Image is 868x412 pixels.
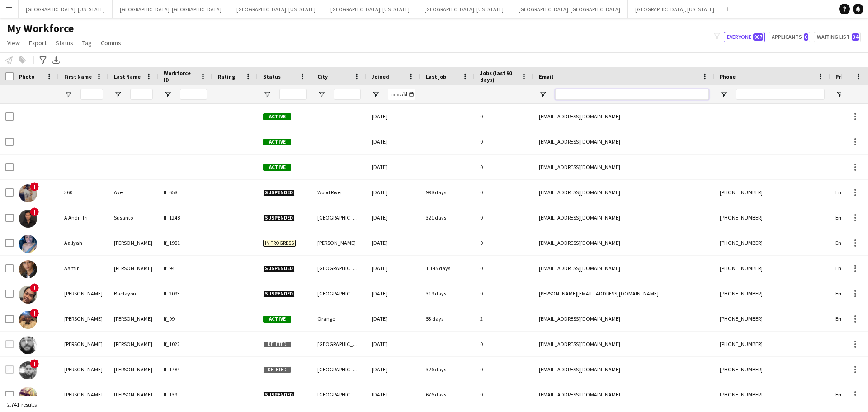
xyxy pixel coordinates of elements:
input: Workforce ID Filter Input [180,89,207,100]
div: [EMAIL_ADDRESS][DOMAIN_NAME] [533,382,714,407]
span: ! [30,283,39,292]
div: [PERSON_NAME] [108,230,158,255]
div: lf_658 [158,180,212,205]
button: [GEOGRAPHIC_DATA], [US_STATE] [628,0,722,18]
a: View [4,37,24,49]
div: [EMAIL_ADDRESS][DOMAIN_NAME] [533,154,714,179]
span: 34 [852,33,859,41]
button: Open Filter Menu [317,90,325,98]
button: Open Filter Menu [263,90,271,98]
span: Last job [426,73,446,80]
input: First Name Filter Input [80,89,103,100]
div: [PHONE_NUMBER] [714,256,830,281]
div: 0 [475,357,533,382]
span: Tag [82,39,92,47]
div: [PHONE_NUMBER] [714,332,830,356]
div: [EMAIL_ADDRESS][DOMAIN_NAME] [533,357,714,382]
img: Aaron Bolton [19,311,37,329]
button: Open Filter Menu [720,90,728,98]
span: In progress [263,240,296,247]
button: [GEOGRAPHIC_DATA], [US_STATE] [19,0,113,18]
div: [GEOGRAPHIC_DATA] [312,332,366,356]
div: 0 [475,205,533,230]
div: [DATE] [366,256,420,281]
input: Phone Filter Input [736,89,825,100]
div: [DATE] [366,129,420,154]
span: Deleted [263,366,291,373]
div: lf_1784 [158,357,212,382]
div: 326 days [420,357,475,382]
a: Export [25,37,50,49]
button: Open Filter Menu [372,90,380,98]
div: [DATE] [366,382,420,407]
span: Email [539,73,553,80]
div: [EMAIL_ADDRESS][DOMAIN_NAME] [533,180,714,205]
input: Joined Filter Input [388,89,415,100]
img: Aamir Yusuf [19,260,37,278]
div: lf_1981 [158,230,212,255]
div: Aaliyah [59,230,108,255]
img: 360 Ave [19,184,37,202]
div: [PERSON_NAME] [59,382,108,407]
div: [DATE] [366,205,420,230]
div: [GEOGRAPHIC_DATA] [312,382,366,407]
div: Orange [312,306,366,331]
span: ! [30,207,39,216]
div: lf_1248 [158,205,212,230]
div: [EMAIL_ADDRESS][DOMAIN_NAME] [533,332,714,356]
div: [PHONE_NUMBER] [714,306,830,331]
div: [DATE] [366,357,420,382]
a: Tag [79,37,95,49]
span: First Name [64,73,92,80]
span: Phone [720,73,736,80]
div: lf_94 [158,256,212,281]
div: 0 [475,382,533,407]
input: Row Selection is disabled for this row (unchecked) [5,340,14,348]
span: ! [30,182,39,191]
button: [GEOGRAPHIC_DATA], [GEOGRAPHIC_DATA] [113,0,229,18]
div: [EMAIL_ADDRESS][DOMAIN_NAME] [533,230,714,255]
div: [DATE] [366,306,420,331]
div: 319 days [420,281,475,306]
div: 998 days [420,180,475,205]
span: Suspended [263,189,295,196]
div: 0 [475,256,533,281]
button: Open Filter Menu [539,90,547,98]
div: 53 days [420,306,475,331]
input: Row Selection is disabled for this row (unchecked) [5,365,14,374]
app-action-btn: Export XLSX [51,55,61,66]
div: Wood River [312,180,366,205]
div: [GEOGRAPHIC_DATA] [312,256,366,281]
button: Open Filter Menu [164,90,172,98]
div: [PERSON_NAME] [108,256,158,281]
button: Everyone967 [724,32,765,42]
span: Workforce ID [164,70,196,83]
div: [EMAIL_ADDRESS][DOMAIN_NAME] [533,104,714,129]
div: [PERSON_NAME] [59,357,108,382]
input: Last Name Filter Input [130,89,153,100]
div: [EMAIL_ADDRESS][DOMAIN_NAME] [533,129,714,154]
span: 967 [753,33,763,41]
div: 0 [475,104,533,129]
input: City Filter Input [334,89,361,100]
button: Open Filter Menu [114,90,122,98]
span: Profile [835,73,854,80]
div: [DATE] [366,104,420,129]
div: 0 [475,180,533,205]
span: Last Name [114,73,141,80]
img: Aaron Campbell [19,361,37,379]
span: Suspended [263,290,295,297]
div: [DATE] [366,154,420,179]
span: Export [29,39,47,47]
div: [PHONE_NUMBER] [714,230,830,255]
div: 0 [475,129,533,154]
div: [DATE] [366,281,420,306]
div: 0 [475,230,533,255]
div: [PERSON_NAME] [59,332,108,356]
div: [PHONE_NUMBER] [714,357,830,382]
div: 0 [475,332,533,356]
span: My Workforce [7,22,74,35]
div: 0 [475,154,533,179]
div: lf_2093 [158,281,212,306]
div: A Andri Tri [59,205,108,230]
